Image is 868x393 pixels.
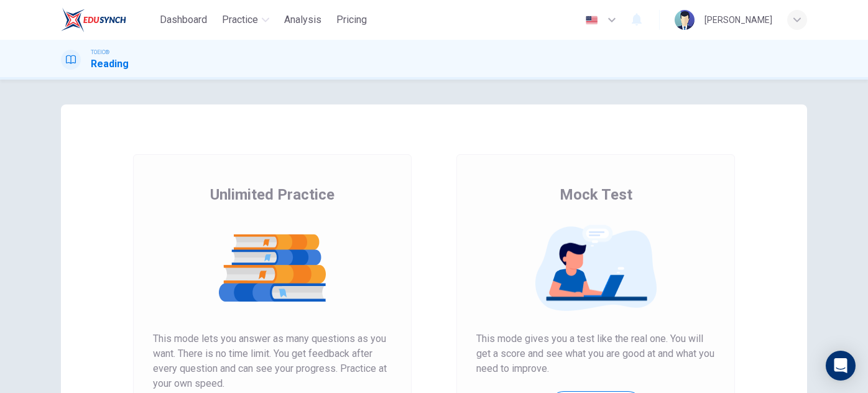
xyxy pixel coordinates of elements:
[584,16,599,25] img: en
[91,57,129,72] h1: Reading
[222,12,258,27] span: Practice
[155,9,212,31] button: Dashboard
[61,7,155,32] a: EduSynch logo
[826,351,856,381] div: Open Intercom Messenger
[284,12,321,27] span: Analysis
[210,185,335,205] span: Unlimited Practice
[153,331,392,391] span: This mode lets you answer as many questions as you want. There is no time limit. You get feedback...
[336,12,367,27] span: Pricing
[675,10,695,30] img: Profile picture
[61,7,126,32] img: EduSynch logo
[217,9,274,31] button: Practice
[331,9,372,31] button: Pricing
[476,331,715,376] span: This mode gives you a test like the real one. You will get a score and see what you are good at a...
[160,12,207,27] span: Dashboard
[560,185,632,205] span: Mock Test
[91,48,109,57] span: TOEIC®
[279,9,326,31] button: Analysis
[704,12,772,27] div: [PERSON_NAME]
